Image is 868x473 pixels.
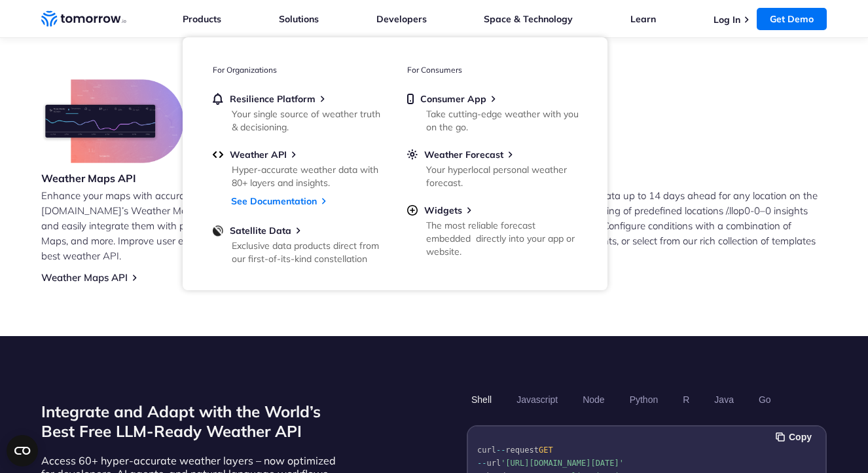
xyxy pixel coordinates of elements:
div: Your single source of weather truth & decisioning. [232,107,384,134]
span: -- [477,459,486,468]
div: Hyper-accurate weather data with 80+ layers and insights. [232,163,384,189]
a: Products [183,13,221,25]
span: Widgets [424,204,462,216]
span: Resilience Platform [230,93,316,105]
button: Java [710,388,738,411]
span: request [505,445,539,455]
a: Consumer AppTake cutting-edge weather with you on the go. [407,93,577,131]
a: Weather ForecastYour hyperlocal personal weather forecast. [407,149,577,187]
button: Javascript [512,388,562,411]
button: Shell [467,388,496,411]
a: Get Demo [757,8,827,30]
span: GET [539,445,553,455]
a: Solutions [279,13,319,25]
a: WidgetsThe most reliable forecast embedded directly into your app or website. [407,204,577,255]
a: Developers [376,13,427,25]
h2: Integrate and Adapt with the World’s Best Free LLM-Ready Weather API [41,402,342,441]
img: api.svg [213,149,223,161]
p: Access ultra-accurate, hyperlocal data up to 14 days ahead for any location on the globe for free... [451,188,827,263]
img: mobile.svg [407,93,414,105]
span: Weather API [230,149,287,161]
a: Weather Maps API [41,271,128,284]
button: Go [754,388,776,411]
span: Weather Forecast [424,149,503,161]
img: bell.svg [213,93,223,105]
span: curl [477,445,496,455]
button: R [678,388,694,411]
h3: For Consumers [407,65,577,75]
span: Consumer App [420,93,486,105]
a: Log In [714,14,740,26]
span: '[URL][DOMAIN_NAME][DATE]' [501,459,624,468]
a: Weather APIHyper-accurate weather data with 80+ layers and insights. [213,149,383,187]
span: -- [496,445,505,455]
a: Satellite DataExclusive data products direct from our first-of-its-kind constellation [213,225,383,263]
a: Learn [630,13,656,25]
a: Home link [41,9,126,29]
img: satellite-data-menu.png [213,225,223,236]
button: Python [625,388,663,411]
span: Satellite Data [230,225,291,236]
button: Open CMP widget [7,435,38,466]
h3: Weather Maps API [41,171,184,185]
button: Copy [776,430,816,444]
button: Node [578,388,609,411]
div: Take cutting-edge weather with you on the go. [426,107,579,134]
div: Your hyperlocal personal weather forecast. [426,163,579,189]
img: plus-circle.svg [407,204,418,216]
span: url [486,459,501,468]
a: Resilience PlatformYour single source of weather truth & decisioning. [213,93,383,131]
a: See Documentation [231,195,317,207]
div: Exclusive data products direct from our first-of-its-kind constellation [232,239,384,265]
h3: For Organizations [213,65,383,75]
p: Enhance your maps with accurate weather conditions using [DATE][DOMAIN_NAME]’s Weather Maps API. ... [41,188,417,263]
img: sun.svg [407,149,418,161]
a: Space & Technology [484,13,573,25]
div: The most reliable forecast embedded directly into your app or website. [426,219,579,258]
